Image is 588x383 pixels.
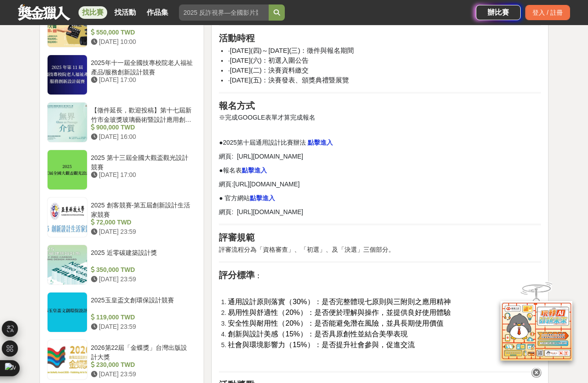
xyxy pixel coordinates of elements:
div: 2025 創客競賽-第五屆創新設計生活家競賽 [91,201,193,218]
div: 2025 第十三屆全國大觀盃觀光設計競賽 [91,153,193,170]
span: 網頁: [URL][DOMAIN_NAME] [219,208,303,215]
div: [DATE] 17:00 [91,170,193,180]
div: 2026第22屆「金蝶獎」台灣出版設計大獎 [91,343,193,360]
div: [DATE] 23:59 [91,275,193,284]
div: 72,000 TWD [91,218,193,227]
div: 2025 近零碳建築設計獎 [91,248,193,265]
span: ·[DATE](六)：初選入圍公告 [228,57,309,64]
a: 點擊進入 [250,194,275,202]
a: 2025 創客競賽-第五屆創新設計生活家競賽 72,000 TWD [DATE] 23:59 [47,197,197,237]
div: 【徵件延長，歡迎投稿】第十七屆新竹市金玻獎玻璃藝術暨設計應用創作比賽 [91,106,193,123]
a: 【徵件延長，歡迎投稿】第十七屆新竹市金玻獎玻璃藝術暨設計應用創作比賽 900,000 TWD [DATE] 16:00 [47,102,197,142]
div: 350,000 TWD [91,265,193,275]
a: 作品集 [143,6,172,19]
img: d2146d9a-e6f6-4337-9592-8cefde37ba6b.png [501,301,572,361]
span: ·[DATE](四)～[DATE](三)：徵件與報名期間 [228,47,354,54]
a: 2025 近零碳建築設計獎 350,000 TWD [DATE] 23:59 [47,245,197,285]
div: 登入 / 註冊 [525,5,570,20]
div: [DATE] 23:59 [91,370,193,379]
a: 2025麥味登微電影暨短影音創作大賽 550,000 TWD [DATE] 10:00 [47,7,197,47]
div: [DATE] 23:59 [91,322,193,331]
a: [URL][DOMAIN_NAME] [233,181,300,188]
span: ·[DATE](五)：決賽發表、頒獎典禮暨展覽 [228,77,349,84]
div: 900,000 TWD [91,123,193,132]
input: 2025 反詐視界—全國影片競賽 [179,4,269,21]
span: ·[DATE](二)：決賽資料繳交 [228,67,309,74]
a: 2025玉皇盃文創環保設計競賽 119,000 TWD [DATE] 23:59 [47,292,197,332]
p: 評審流程分為「資格審查」、「初選」、及「決選」三個部分。 [219,245,541,254]
span: 網頁: [URL][DOMAIN_NAME] [219,153,303,160]
span: 創新與設計美感（15%）：是否具原創性並結合美學表現 [228,330,407,338]
a: 辦比賽 [476,5,521,20]
span: ● 官方網站 [219,194,249,202]
a: 找活動 [111,6,139,19]
span: 易用性與舒適性（20%）：是否便於理解與操作，並提供良好使用體驗 [228,309,450,316]
div: [DATE] 10:00 [91,37,193,47]
span: 網頁: [219,181,233,188]
div: 2025年十一屆全國技專校院老人福祉產品/服務創新設計競賽 [91,58,193,75]
div: [DATE] 17:00 [91,75,193,85]
a: 2026第22屆「金蝶獎」台灣出版設計大獎 230,000 TWD [DATE] 23:59 [47,340,197,380]
span: ●報名表 [219,167,241,174]
strong: 活動時程 [219,33,255,43]
strong: 報名方式 [219,101,255,111]
div: 550,000 TWD [91,28,193,37]
a: 點擊進入 [242,167,267,174]
span: ●2025第十屆通用設計比賽辦法 [219,139,306,146]
a: 點擊進入 [308,139,333,146]
span: 安全性與耐用性（20%）：是否能避免潛在風險，並具長期使用價值 [228,319,443,327]
strong: 評審規範 [219,232,255,242]
div: [DATE] 16:00 [91,132,193,142]
div: 119,000 TWD [91,313,193,322]
a: 2025 第十三屆全國大觀盃觀光設計競賽 [DATE] 17:00 [47,150,197,190]
span: ※完成GOOGLE表單才算完成報名 [219,114,315,121]
div: [DATE] 23:59 [91,227,193,237]
div: 230,000 TWD [91,360,193,370]
span: 通用設計原則落實（30%）：是否完整體現七原則與三附則之應用精神 [228,298,450,306]
a: 2025年十一屆全國技專校院老人福祉產品/服務創新設計競賽 [DATE] 17:00 [47,55,197,95]
strong: 評分標準 [219,270,255,280]
span: ： [255,272,262,280]
span: 社會與環境影響力（15%）：是否提升社會參與，促進交流 [228,341,414,349]
a: 找比賽 [78,6,107,19]
div: 2025玉皇盃文創環保設計競賽 [91,296,193,313]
